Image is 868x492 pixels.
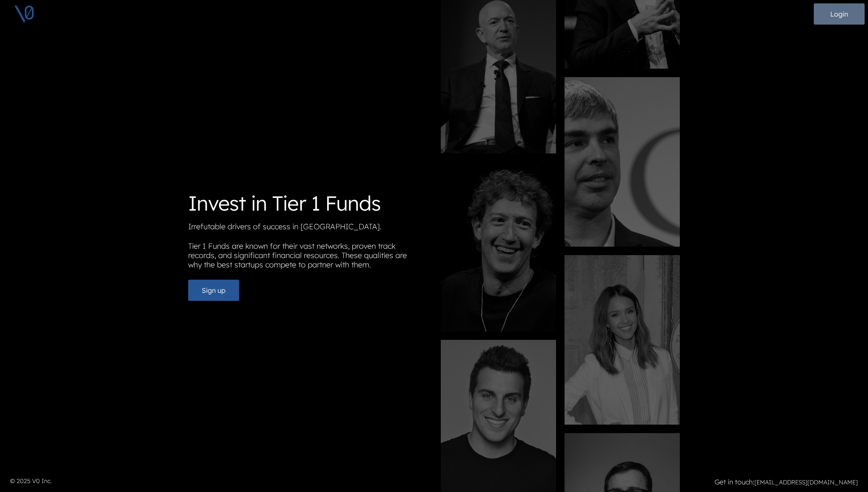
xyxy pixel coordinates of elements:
button: Login [814,3,865,25]
h1: Invest in Tier 1 Funds [188,191,427,216]
button: Sign up [188,280,239,301]
p: © 2025 V0 Inc. [10,477,429,486]
img: V0 logo [14,3,35,25]
strong: Get in touch: [715,478,754,486]
p: Tier 1 Funds are known for their vast networks, proven track records, and significant financial r... [188,242,427,273]
p: Irrefutable drivers of success in [GEOGRAPHIC_DATA]. [188,222,427,235]
a: [EMAIL_ADDRESS][DOMAIN_NAME] [754,478,858,486]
